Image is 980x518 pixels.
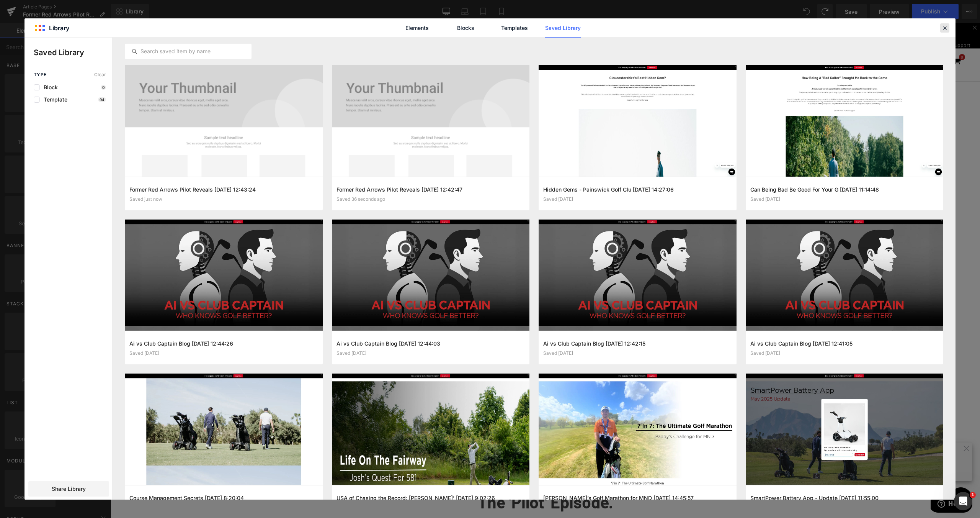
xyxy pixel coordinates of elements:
[101,85,106,90] p: 0
[448,18,484,38] a: Blocks
[750,185,939,193] h3: Can Being Bad Be Good For Your G [DATE] 11:14:48
[470,3,506,15] a: Shop Now
[545,18,581,38] a: Saved Library
[820,472,862,491] iframe: Opens a widget where you can find more information
[543,351,732,356] div: Saved [DATE]
[837,31,856,42] a: 0
[98,97,106,102] p: 94
[543,494,732,502] h3: [PERSON_NAME]’s Golf Marathon for MND [DATE] 14:45:57
[954,492,972,510] iframe: Intercom live chat
[543,185,732,193] h3: Hidden Gems - Painswick Golf Clu [DATE] 14:27:06
[40,84,58,90] span: Block
[804,19,825,25] a: About Us
[543,339,732,348] h3: Ai vs Club Captain Blog [DATE] 12:42:15
[34,72,47,77] span: Type
[750,339,939,348] h3: Ai vs Club Captain Blog [DATE] 12:41:05
[340,30,356,45] a: Bags
[129,494,318,502] h3: Course Management Secrets [DATE] 8:20:04
[439,30,480,45] a: Refurbished
[778,18,789,25] a: Blog
[750,494,939,502] h3: SmartPower Battery App - Update [DATE] 11:55:00
[848,31,854,37] span: 0
[94,72,106,77] span: Clear
[970,492,976,498] span: 1
[750,197,939,202] div: Saved [DATE]
[10,29,54,47] img: Stewart Golf
[375,30,420,45] a: Accessories
[40,97,67,103] span: Template
[129,197,318,202] div: Saved just now
[399,18,435,38] a: Elements
[296,30,327,45] a: Trolleys
[841,19,860,25] a: Support
[496,18,532,38] a: Templates
[543,197,732,202] div: Saved [DATE]
[336,351,525,356] div: Saved [DATE]
[129,339,318,348] h3: Ai vs Club Captain Blog [DATE] 12:44:26
[336,339,525,348] h3: Ai vs Club Captain Blog [DATE] 12:44:03
[367,469,503,489] b: The 'Pilot' Episode.
[336,185,525,193] h3: Former Red Arrows Pilot Reveals [DATE] 12:42:47
[750,351,939,356] div: Saved [DATE]
[34,47,112,58] p: Saved Library
[129,185,318,193] h3: Former Red Arrows Pilot Reveals [DATE] 12:43:24
[125,47,251,56] input: Search saved item by name
[129,351,318,356] div: Saved [DATE]
[336,197,525,202] div: Saved 36 seconds ago
[336,494,525,502] h3: USA of Chasing the Record: [PERSON_NAME]’ [DATE] 9:02:26
[52,485,86,493] span: Share Library
[102,82,768,457] iframe: Former Red Arrows Pilot Reveals How Golf Saved His Life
